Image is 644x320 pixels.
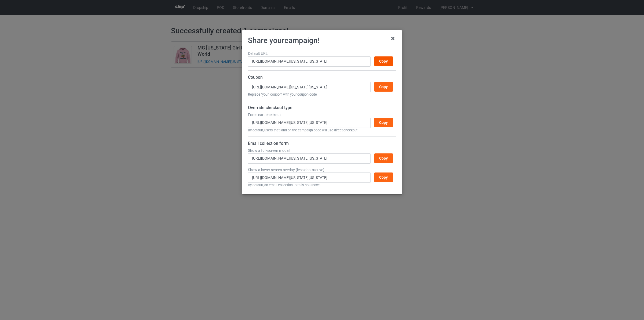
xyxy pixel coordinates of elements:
h4: Coupon [248,75,396,80]
div: Copy [374,56,393,66]
div: Copy [374,118,393,127]
div: Show a lower screen overlay (less obstructive) [248,167,396,173]
h4: Override checkout type [248,105,396,111]
h4: Email collection form [248,141,396,146]
h1: Share your campaign ! [248,36,396,45]
div: Copy [374,82,393,92]
div: Default URL [248,51,396,56]
div: Copy [374,153,393,163]
div: Force cart checkout [248,112,396,118]
div: Copy [374,172,393,182]
div: Show a full-screen modal [248,148,396,153]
